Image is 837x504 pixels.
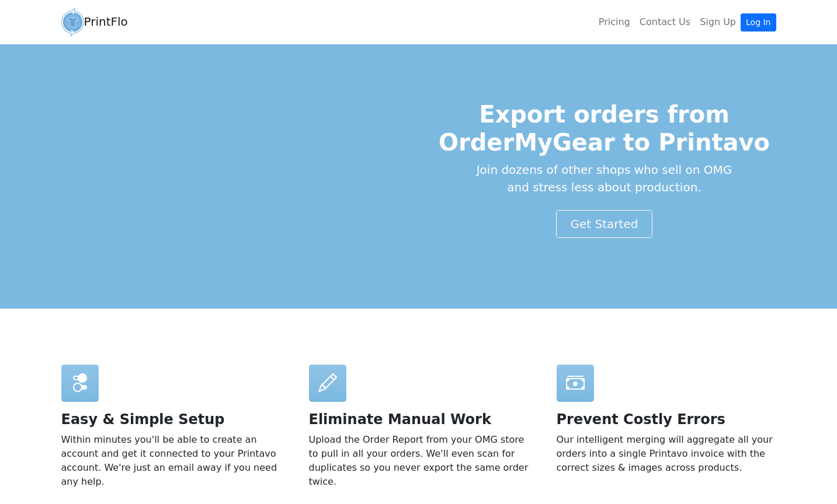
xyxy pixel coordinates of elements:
[433,100,776,156] h1: Export orders from OrderMyGear to Printavo
[61,433,281,489] p: Within minutes you'll be able to create an account and get it connected to your Printavo account....
[557,433,776,475] p: Our intelligent merging will aggregate all your orders into a single Printavo invoice with the co...
[594,10,635,34] a: Pricing
[61,8,84,37] img: circular_logo-4a08d987a9942ce4795adb5847083485d81243b80dbf4c7330427bb863ee0966.png
[695,10,741,34] a: Sign Up
[309,433,529,489] p: Upload the Order Report from your OMG store to pull in all your orders. We'll even scan for dupli...
[61,5,128,40] a: PrintFlo
[556,210,653,238] a: Get Started
[557,411,776,428] h2: Prevent Costly Errors
[433,161,776,196] p: Join dozens of other shops who sell on OMG and stress less about production.
[741,13,776,32] a: Log In
[635,10,695,34] a: Contact Us
[61,411,281,428] h2: Easy & Simple Setup
[309,411,529,428] h2: Eliminate Manual Work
